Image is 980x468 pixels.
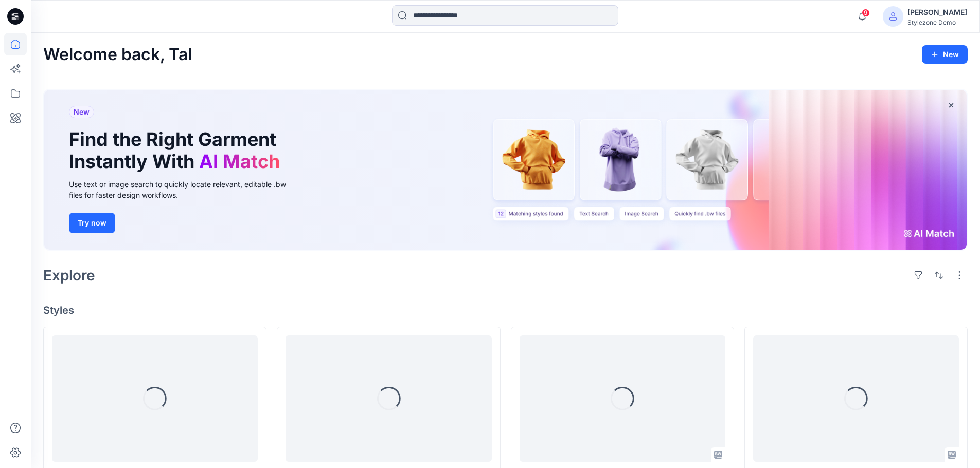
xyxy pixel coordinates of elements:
h1: Find the Right Garment Instantly With [69,128,285,173]
div: [PERSON_NAME] [907,6,967,18]
span: New [74,106,90,118]
div: Use text or image search to quickly locate relevant, editable .bw files for faster design workflows. [69,179,300,200]
div: Stylezone Demo [907,18,967,26]
h4: Styles [43,304,968,316]
button: New [922,45,968,64]
button: Try now [69,213,115,233]
svg: avatar [889,12,897,21]
span: AI Match [199,150,280,173]
h2: Welcome back, Tal [43,45,192,64]
span: 9 [862,9,870,17]
h2: Explore [43,267,95,284]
